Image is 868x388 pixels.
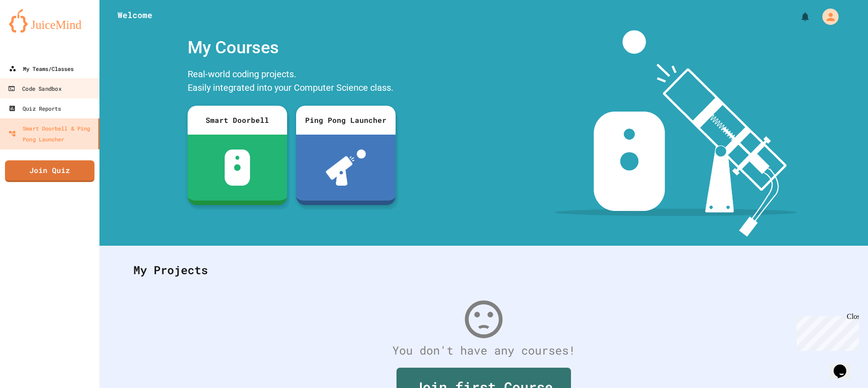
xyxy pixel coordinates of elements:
a: Join Quiz [5,160,94,182]
img: ppl-with-ball.png [326,150,366,186]
img: logo-orange.svg [9,9,90,33]
iframe: chat widget [830,352,859,379]
div: Chat with us now!Close [4,4,62,57]
div: Real-world coding projects. Easily integrated into your Computer Science class. [183,65,400,99]
img: banner-image-my-projects.png [555,30,797,237]
div: Smart Doorbell [188,106,287,135]
div: My Teams/Classes [9,63,74,74]
div: Ping Pong Launcher [296,106,396,135]
div: My Courses [183,30,400,65]
div: My Notifications [783,9,813,24]
div: Quiz Reports [9,103,61,114]
div: Code Sandbox [8,83,61,94]
div: You don't have any courses! [124,342,843,359]
img: sdb-white.svg [225,150,250,186]
div: My Projects [124,252,843,288]
iframe: chat widget [793,313,859,351]
div: Smart Doorbell & Ping Pong Launcher [9,123,94,145]
div: My Account [813,6,841,27]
